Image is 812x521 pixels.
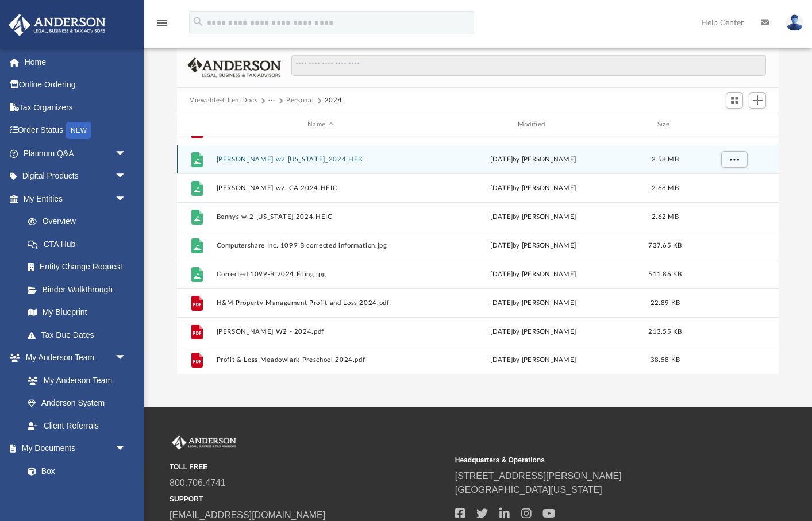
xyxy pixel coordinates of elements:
a: My Entitiesarrow_drop_down [8,187,144,210]
i: search [192,16,205,28]
span: 737.65 KB [648,242,682,249]
button: ··· [268,95,276,106]
div: [DATE] by [PERSON_NAME] [429,241,637,251]
button: Bennys w-2 [US_STATE] 2024.HEIC [217,213,425,221]
span: 2.58 MB [652,156,679,163]
img: Anderson Advisors Platinum Portal [5,14,109,36]
div: id [182,119,211,130]
span: arrow_drop_down [115,437,138,461]
button: [PERSON_NAME] W2 - 2024.pdf [217,328,425,335]
div: [DATE] by [PERSON_NAME] [429,298,637,308]
a: Overview [16,210,144,233]
button: 2024 [325,95,342,106]
span: 2.68 MB [652,185,679,191]
a: [EMAIL_ADDRESS][DOMAIN_NAME] [170,510,325,520]
div: [DATE] by [PERSON_NAME] [429,327,637,337]
input: Search files and folders [291,55,766,76]
div: id [693,119,773,130]
button: Profit & Loss Meadowlark Preschool 2024.pdf [217,356,425,364]
a: Online Ordering [8,74,144,97]
img: User Pic [786,14,803,31]
button: H&M Property Management Profit and Loss 2024.pdf [217,299,425,307]
a: [STREET_ADDRESS][PERSON_NAME] [455,471,622,481]
button: More options [721,151,748,168]
a: [GEOGRAPHIC_DATA][US_STATE] [455,485,602,495]
span: 38.58 KB [651,357,680,363]
span: 22.89 KB [651,300,680,306]
div: Size [642,119,688,130]
a: Digital Productsarrow_drop_down [8,165,144,188]
a: Anderson System [16,392,138,415]
i: menu [155,16,169,30]
a: menu [155,22,169,30]
a: My Blueprint [16,301,138,324]
a: Platinum Q&Aarrow_drop_down [8,142,144,165]
div: Modified [429,119,637,130]
button: Corrected 1099-B 2024 Filing.jpg [217,271,425,278]
span: arrow_drop_down [115,187,138,211]
a: Client Referrals [16,414,138,437]
button: [PERSON_NAME] w2 [US_STATE]_2024.HEIC [217,156,425,163]
div: [DATE] by [PERSON_NAME] [429,212,637,222]
a: Entity Change Request [16,256,144,279]
a: My Documentsarrow_drop_down [8,437,138,460]
small: TOLL FREE [170,462,447,472]
a: 800.706.4741 [170,478,226,488]
button: [PERSON_NAME] w2_CA 2024.HEIC [217,184,425,192]
a: My Anderson Teamarrow_drop_down [8,346,138,369]
button: Add [749,92,766,109]
span: arrow_drop_down [115,346,138,370]
div: Name [216,119,424,130]
button: Switch to Grid View [726,92,743,109]
a: My Anderson Team [16,369,132,392]
small: Headquarters & Operations [455,455,733,465]
a: Order StatusNEW [8,119,144,142]
a: Home [8,51,144,74]
div: [DATE] by [PERSON_NAME] [429,269,637,280]
a: Box [16,460,132,483]
span: arrow_drop_down [115,165,138,188]
span: arrow_drop_down [115,142,138,165]
button: Viewable-ClientDocs [190,95,257,106]
span: 213.55 KB [648,329,682,335]
div: [DATE] by [PERSON_NAME] [429,155,637,165]
a: Meeting Minutes [16,483,138,505]
a: CTA Hub [16,233,144,256]
div: grid [177,136,779,375]
span: 511.86 KB [648,271,682,277]
div: [DATE] by [PERSON_NAME] [429,355,637,365]
button: Personal [286,95,314,106]
div: [DATE] by [PERSON_NAME] [429,183,637,194]
small: SUPPORT [170,494,447,504]
a: Binder Walkthrough [16,278,144,301]
div: NEW [66,122,91,139]
button: Computershare Inc. 1099 B corrected information.jpg [217,242,425,249]
span: 2.62 MB [652,214,679,220]
a: Tax Due Dates [16,323,144,346]
a: Tax Organizers [8,96,144,119]
img: Anderson Advisors Platinum Portal [170,435,238,450]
